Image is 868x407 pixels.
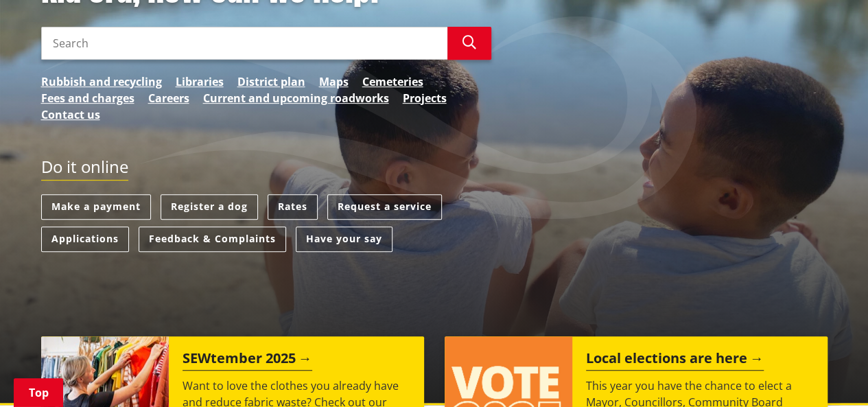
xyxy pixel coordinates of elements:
a: Projects [403,90,447,106]
a: Rates [268,194,318,220]
a: Careers [148,90,189,106]
a: Libraries [176,73,224,90]
a: Have your say [296,226,392,252]
a: Request a service [327,194,442,220]
iframe: Messenger Launcher [805,349,854,399]
a: Maps [319,73,349,90]
a: Top [14,378,63,407]
a: Contact us [41,106,100,123]
a: Cemeteries [362,73,423,90]
a: Applications [41,226,129,252]
a: Register a dog [161,194,258,220]
a: Rubbish and recycling [41,73,162,90]
h2: Local elections are here [586,350,764,371]
a: Make a payment [41,194,151,220]
input: Search input [41,27,447,60]
a: District plan [237,73,305,90]
a: Feedback & Complaints [139,226,286,252]
a: Fees and charges [41,90,134,106]
a: Current and upcoming roadworks [203,90,389,106]
h2: SEWtember 2025 [183,350,312,371]
h2: Do it online [41,157,128,181]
